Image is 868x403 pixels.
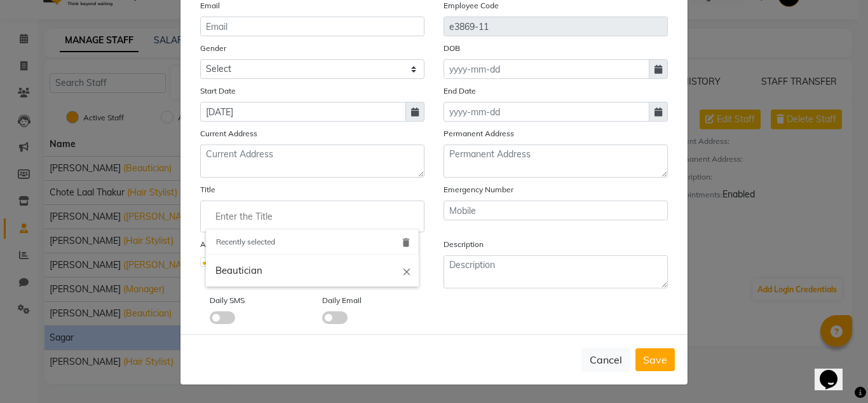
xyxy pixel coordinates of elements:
a: Beautician [206,255,419,287]
i: Delete [400,237,412,248]
iframe: chat widget [815,352,855,390]
i: Close [401,265,412,277]
div: Recently selected [216,236,409,248]
input: Enter the Title [206,204,419,229]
